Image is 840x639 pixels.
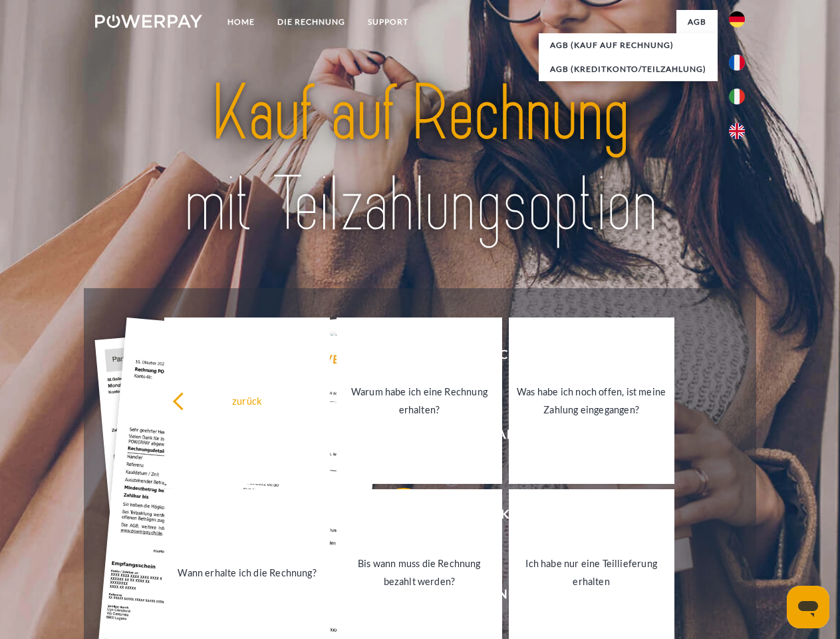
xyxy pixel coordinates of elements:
iframe: Button to launch messaging window [787,586,829,628]
a: agb [676,10,718,34]
a: DIE RECHNUNG [266,10,356,34]
a: SUPPORT [356,10,420,34]
a: AGB (Kreditkonto/Teilzahlung) [539,57,718,81]
div: Was habe ich noch offen, ist meine Zahlung eingegangen? [517,383,666,419]
img: en [729,123,745,139]
img: title-powerpay_de.svg [127,64,713,255]
a: Home [216,10,266,34]
a: AGB (Kauf auf Rechnung) [539,33,718,57]
img: fr [729,55,745,71]
div: zurück [172,391,322,409]
div: Ich habe nur eine Teillieferung erhalten [517,554,666,590]
div: Warum habe ich eine Rechnung erhalten? [345,383,494,419]
img: de [729,11,745,27]
a: Was habe ich noch offen, ist meine Zahlung eingegangen? [509,318,674,484]
img: it [729,89,745,105]
div: Bis wann muss die Rechnung bezahlt werden? [345,554,494,590]
div: Wann erhalte ich die Rechnung? [172,563,322,581]
img: logo-powerpay-white.svg [95,15,202,28]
